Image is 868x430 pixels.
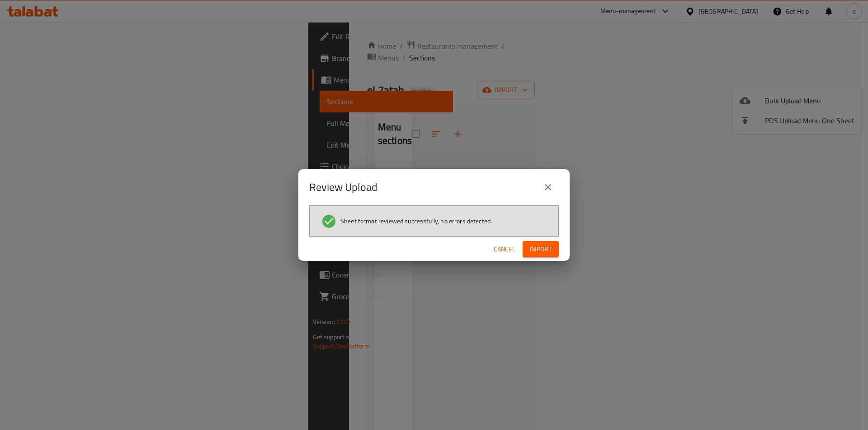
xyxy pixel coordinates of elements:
[340,217,492,226] span: Sheet format reviewed successfully, no errors detected.
[537,176,559,198] button: close
[530,244,552,255] span: Import
[309,180,377,194] h2: Review Upload
[523,241,559,258] button: Import
[494,244,515,255] span: Cancel
[490,241,519,258] button: Cancel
